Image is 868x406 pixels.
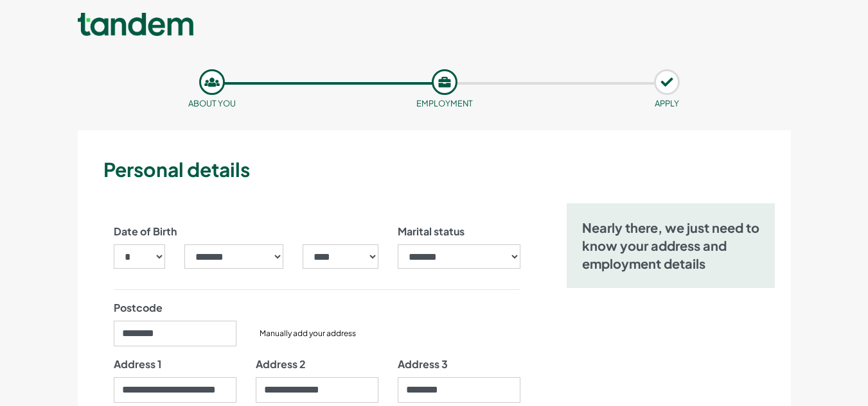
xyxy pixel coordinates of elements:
label: Date of Birth [114,224,177,239]
small: APPLY [655,98,679,108]
small: Employment [416,98,473,108]
label: Marital status [398,224,465,239]
h3: Personal details [103,156,786,183]
label: Address 2 [256,357,306,372]
label: Address 1 [114,357,161,372]
label: Postcode [114,300,163,316]
small: About you [188,98,236,108]
button: Manually add your address [256,327,360,340]
label: Address 3 [398,357,448,372]
h5: Nearly there, we just need to know your address and employment details [582,219,760,273]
